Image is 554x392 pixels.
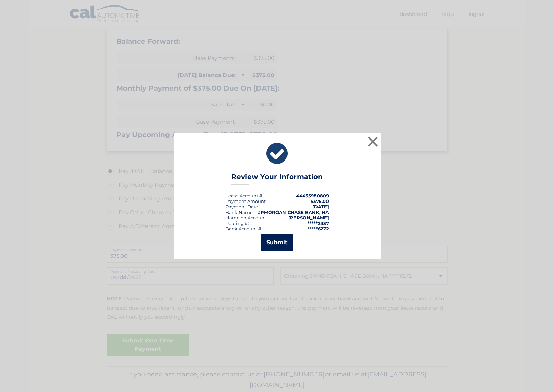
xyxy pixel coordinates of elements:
[225,209,254,215] div: Bank Name:
[231,173,323,185] h3: Review Your Information
[261,234,293,251] button: Submit
[225,204,258,209] span: Payment Date
[258,209,329,215] strong: JPMORGAN CHASE BANK, NA
[312,204,329,209] span: [DATE]
[311,198,329,204] span: $375.00
[288,215,329,220] strong: [PERSON_NAME]
[366,135,380,148] button: ×
[225,193,263,198] div: Lease Account #:
[225,198,267,204] div: Payment Amount:
[225,226,262,231] div: Bank Account #:
[225,215,267,220] div: Name on Account:
[225,204,259,209] div: :
[225,220,249,226] div: Routing #:
[296,193,329,198] strong: 44455980809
